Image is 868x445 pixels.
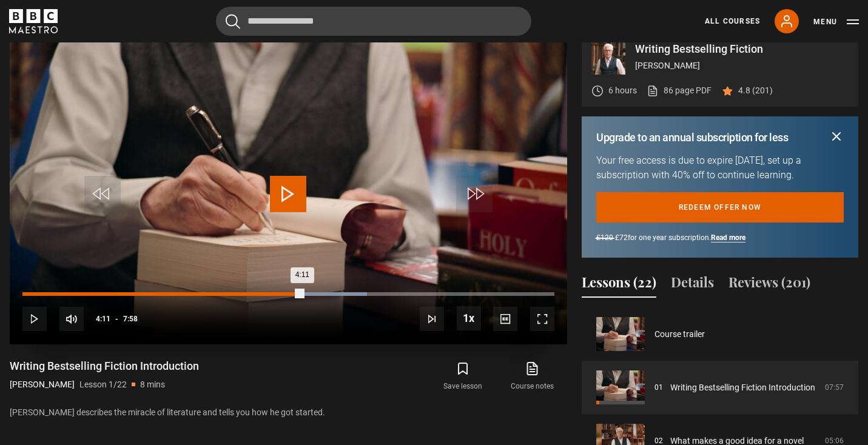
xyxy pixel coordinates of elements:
p: 4.8 (201) [738,84,773,97]
p: [PERSON_NAME] [10,378,75,391]
span: 7:58 [123,308,138,330]
button: Captions [493,307,517,331]
p: Your free access is due to expire [DATE], set up a subscription with 40% off to continue learning. [596,153,844,182]
a: Writing Bestselling Fiction Introduction [670,381,815,394]
button: Lessons (22) [582,272,656,298]
h1: Writing Bestselling Fiction Introduction [10,359,199,373]
button: Mute [59,307,84,331]
button: Play [22,307,47,331]
button: Details [671,272,714,298]
span: - [115,315,118,323]
input: Search [216,7,531,36]
a: All Courses [705,16,760,27]
a: Course trailer [654,328,705,341]
p: [PERSON_NAME] [635,59,849,72]
button: Save lesson [428,359,497,394]
span: 4:11 [96,308,110,330]
p: Lesson 1/22 [79,378,127,391]
a: Course notes [498,359,567,394]
button: Reviews (201) [728,272,810,298]
button: Toggle navigation [813,16,859,28]
p: Writing Bestselling Fiction [635,44,849,55]
p: for one year subscription. [596,232,844,243]
span: £72 [615,233,628,242]
p: 6 hours [608,84,637,97]
span: £120 [596,233,613,242]
p: [PERSON_NAME] describes the miracle of literature and tells you how he got started. [10,406,567,419]
a: 86 page PDF [647,84,712,97]
button: Submit the search query [226,14,240,29]
button: Fullscreen [530,307,554,331]
p: 8 mins [140,378,165,391]
svg: BBC Maestro [9,9,58,33]
button: Playback Rate [457,306,481,330]
h2: Upgrade to an annual subscription for less [596,131,788,144]
div: Progress Bar [22,292,554,296]
video-js: Video Player [10,31,567,344]
a: Read more [711,233,745,243]
a: Redeem offer now [596,192,844,222]
button: Next Lesson [420,307,444,331]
